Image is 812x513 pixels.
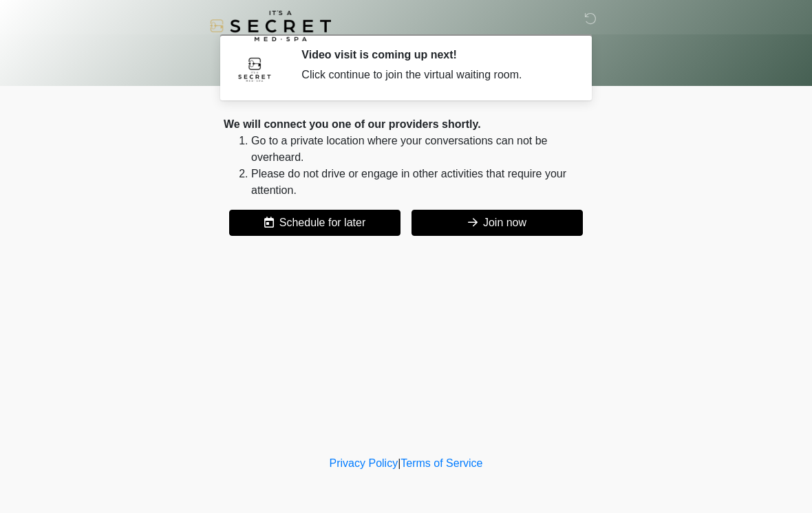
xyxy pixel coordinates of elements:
[398,457,400,469] a: |
[400,457,482,469] a: Terms of Service
[224,116,588,133] div: We will connect you one of our providers shortly.
[330,457,398,469] a: Privacy Policy
[210,10,331,41] img: It's A Secret Med Spa Logo
[301,48,568,61] h2: Video visit is coming up next!
[234,48,275,89] img: Agent Avatar
[412,210,583,236] button: Join now
[251,133,588,166] li: Go to a private location where your conversations can not be overheard.
[229,210,400,236] button: Schedule for later
[301,67,568,83] div: Click continue to join the virtual waiting room.
[251,166,588,199] li: Please do not drive or engage in other activities that require your attention.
